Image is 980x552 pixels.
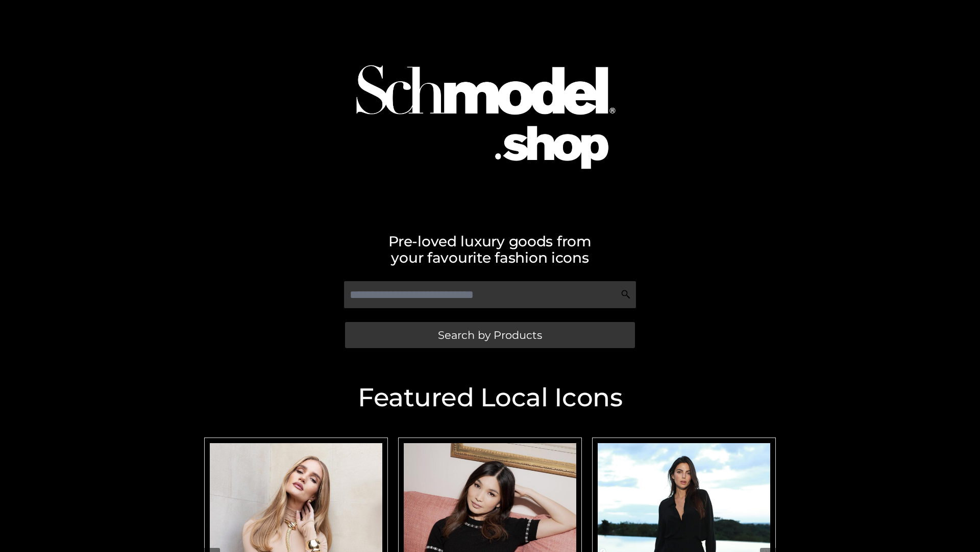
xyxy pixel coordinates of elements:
a: Search by Products [345,322,635,348]
span: Search by Products [438,330,542,340]
img: Search Icon [621,289,631,300]
h2: Featured Local Icons​ [199,385,781,410]
h2: Pre-loved luxury goods from your favourite fashion icons [199,233,781,266]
